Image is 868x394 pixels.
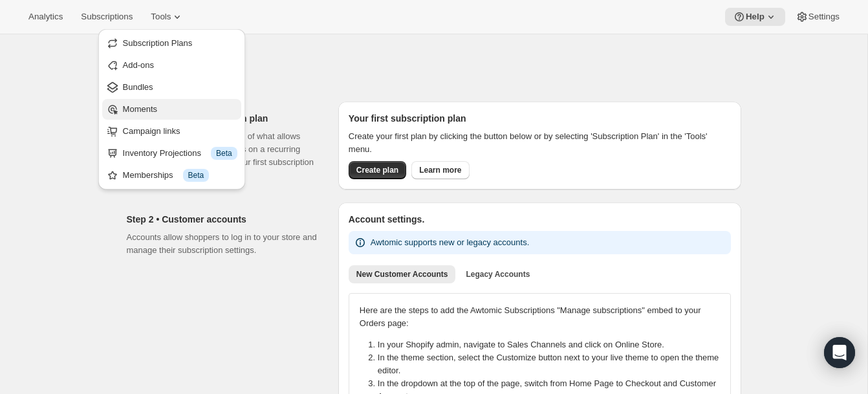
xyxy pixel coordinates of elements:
div: Inventory Projections [123,147,237,160]
span: Beta [188,170,204,181]
li: In your Shopify admin, navigate to Sales Channels and click on Online Store. [378,338,728,351]
h2: Your first subscription plan [349,112,731,125]
button: Create plan [349,161,406,179]
button: Inventory Projections [102,143,241,164]
span: Add-ons [123,60,154,70]
span: Beta [216,148,232,159]
button: Bundles [102,77,241,98]
button: Subscriptions [73,8,140,26]
button: New Customer Accounts [349,265,456,283]
button: Tools [143,8,191,26]
button: Subscription Plans [102,33,241,54]
button: Moments [102,99,241,120]
span: Bundles [123,82,153,92]
button: Memberships [102,165,241,186]
span: Learn more [419,165,461,175]
button: Legacy Accounts [458,265,537,283]
span: Settings [808,12,840,22]
p: Awtomic supports new or legacy accounts. [371,236,529,249]
span: Subscriptions [81,12,133,22]
span: Legacy Accounts [466,269,530,279]
h2: Account settings. [349,213,731,226]
button: Help [725,8,785,26]
li: In the theme section, select the Customize button next to your live theme to open the theme editor. [378,351,728,377]
button: Add-ons [102,55,241,76]
p: Accounts allow shoppers to log in to your store and manage their subscription settings. [127,231,318,257]
p: Here are the steps to add the Awtomic Subscriptions "Manage subscriptions" embed to your Orders p... [360,304,720,330]
span: Create plan [356,165,398,175]
button: Analytics [21,8,71,26]
h2: Step 2 • Customer accounts [127,213,318,226]
span: Tools [151,12,171,22]
span: New Customer Accounts [356,269,448,279]
div: Open Intercom Messenger [824,337,855,368]
span: Help [746,12,765,22]
div: Memberships [123,169,237,182]
button: Settings [788,8,847,26]
a: Learn more [411,161,469,179]
span: Moments [123,104,157,114]
span: Analytics [28,12,63,22]
span: Subscription Plans [123,38,193,48]
p: Create your first plan by clicking the button below or by selecting 'Subscription Plan' in the 'T... [349,130,731,156]
span: Campaign links [123,126,180,136]
button: Campaign links [102,121,241,142]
